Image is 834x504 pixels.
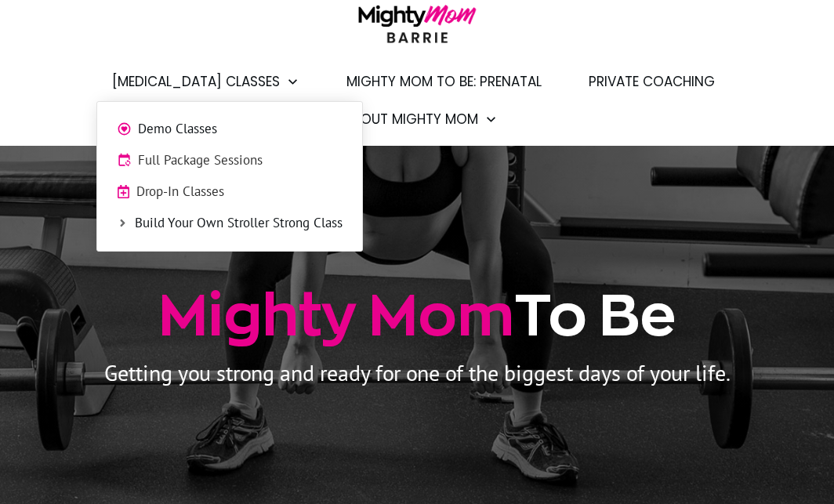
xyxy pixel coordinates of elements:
[135,213,343,234] span: Build Your Own Stroller Strong Class
[105,149,354,172] a: Full Package Sessions
[16,277,818,352] h1: To Be
[105,118,354,141] a: Demo Classes
[138,119,343,140] span: Demo Classes
[105,180,354,204] a: Drop-In Classes
[344,106,478,132] span: About Mighty Mom
[112,68,280,95] span: [MEDICAL_DATA] Classes
[158,283,514,346] span: Mighty Mom
[344,106,498,132] a: About Mighty Mom
[112,68,299,95] a: [MEDICAL_DATA] Classes
[346,68,542,95] a: Mighty Mom to Be: Prenatal
[589,68,715,95] a: Private Coaching
[16,354,818,392] p: Getting you strong and ready for one of the biggest days of your life.
[136,182,343,202] span: Drop-In Classes
[138,150,343,171] span: Full Package Sessions
[105,212,354,235] a: Build Your Own Stroller Strong Class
